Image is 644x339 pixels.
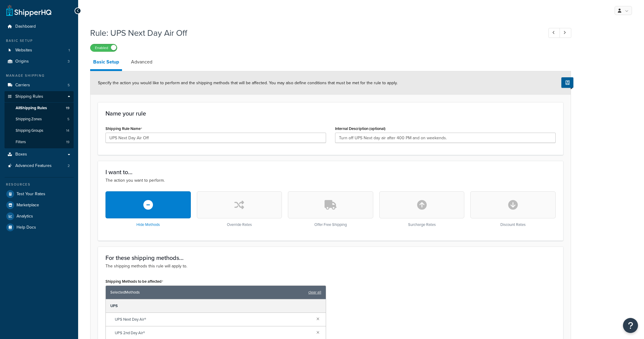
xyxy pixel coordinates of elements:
[548,28,560,38] a: Previous Record
[16,140,26,145] span: Filters
[5,45,74,56] li: Websites
[5,222,74,233] a: Help Docs
[105,110,556,117] h3: Name your rule
[115,329,312,337] span: UPS 2nd Day Air®
[561,77,573,88] button: Show Help Docs
[15,59,29,64] span: Origins
[68,163,70,168] span: 2
[5,200,74,211] a: Marketplace
[68,59,70,64] span: 3
[66,128,69,133] span: 14
[16,117,42,122] span: Shipping Zones
[68,83,70,88] span: 5
[5,137,74,148] li: Filters
[15,163,52,168] span: Advanced Features
[5,114,74,125] a: Shipping Zones5
[15,24,36,29] span: Dashboard
[5,80,74,91] a: Carriers5
[15,48,32,53] span: Websites
[98,80,398,86] span: Specify the action you would like to perform and the shipping methods that will be affected. You ...
[5,38,74,43] div: Basic Setup
[90,44,117,51] label: Enabled
[17,192,45,197] span: Test Your Rates
[90,27,537,39] h1: Rule: UPS Next Day Air Off
[90,55,122,71] a: Basic Setup
[288,191,373,227] div: Offer Free Shipping
[66,106,69,111] span: 19
[5,56,74,67] a: Origins3
[5,73,74,78] div: Manage Shipping
[5,160,74,171] a: Advanced Features2
[67,117,69,122] span: 5
[17,203,39,208] span: Marketplace
[379,191,465,227] div: Surcharge Rates
[5,56,74,67] li: Origins
[69,48,70,53] span: 1
[17,214,33,219] span: Analytics
[15,83,30,88] span: Carriers
[5,21,74,32] a: Dashboard
[15,152,27,157] span: Boxes
[5,149,74,160] a: Boxes
[197,191,282,227] div: Override Rates
[15,94,43,99] span: Shipping Rules
[5,137,74,148] a: Filters19
[5,125,74,136] a: Shipping Groups14
[5,45,74,56] a: Websites1
[105,191,191,227] div: Hide Methods
[105,169,556,175] h3: I want to...
[5,91,74,148] li: Shipping Rules
[5,125,74,136] li: Shipping Groups
[105,254,556,261] h3: For these shipping methods...
[105,279,163,284] label: Shipping Methods to be affected
[5,103,74,114] a: AllShipping Rules19
[308,288,321,297] a: clear all
[560,28,571,38] a: Next Record
[335,126,386,131] label: Internal Description (optional)
[115,315,312,324] span: UPS Next Day Air®
[105,126,142,131] label: Shipping Rule Name
[5,189,74,199] a: Test Your Rates
[17,225,36,230] span: Help Docs
[470,191,556,227] div: Discount Rates
[623,318,638,333] button: Open Resource Center
[5,211,74,222] a: Analytics
[5,182,74,187] div: Resources
[106,299,326,313] div: UPS
[66,140,69,145] span: 19
[105,177,556,184] p: The action you want to perform.
[5,80,74,91] li: Carriers
[110,288,305,297] span: Selected Methods
[16,106,47,111] span: All Shipping Rules
[5,91,74,102] a: Shipping Rules
[5,160,74,171] li: Advanced Features
[5,114,74,125] li: Shipping Zones
[128,55,155,69] a: Advanced
[105,263,556,270] p: The shipping methods this rule will apply to.
[16,128,43,133] span: Shipping Groups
